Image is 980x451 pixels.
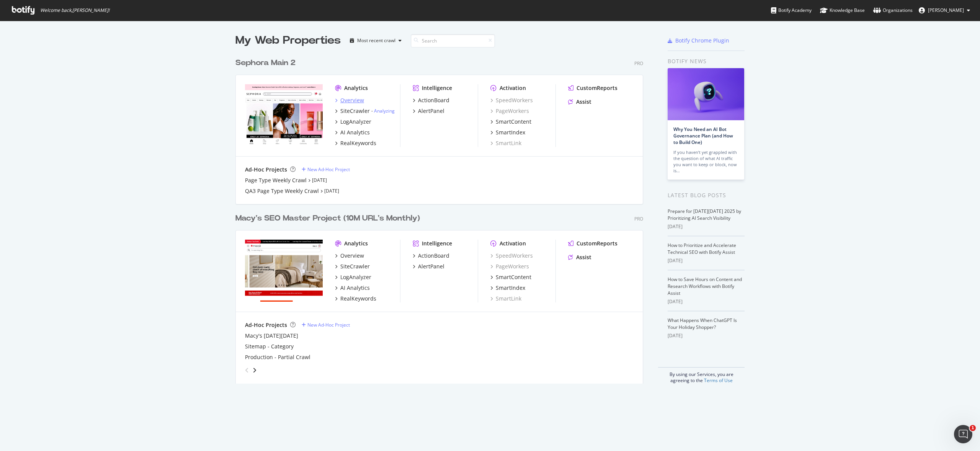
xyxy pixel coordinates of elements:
[335,139,376,147] a: RealKeywords
[577,240,617,247] div: CustomReports
[340,295,376,302] div: RealKeywords
[245,353,310,361] div: Production - Partial Crawl
[422,84,452,92] div: Intelligence
[357,38,395,43] div: Most recent crawl
[913,4,976,16] button: [PERSON_NAME]
[490,96,533,104] a: SpeedWorkers
[658,367,745,384] div: By using our Services, you are agreeing to the
[496,118,531,126] div: SmartContent
[496,284,525,292] div: SmartIndex
[340,273,371,281] div: LogAnalyzer
[344,84,368,92] div: Analytics
[340,129,370,136] div: AI Analytics
[668,68,744,120] img: Why You Need an AI Bot Governance Plan (and How to Build One)
[970,425,976,431] span: 1
[568,84,617,92] a: CustomReports
[873,7,913,14] div: Organizations
[344,240,368,247] div: Analytics
[568,240,617,247] a: CustomReports
[668,223,745,230] div: [DATE]
[668,57,745,65] div: Botify news
[335,129,370,136] a: AI Analytics
[413,96,449,104] a: ActionBoard
[418,252,449,260] div: ActionBoard
[245,332,298,340] div: Macy's [DATE][DATE]
[418,96,449,104] div: ActionBoard
[634,60,643,67] div: Pro
[324,188,339,194] a: [DATE]
[490,295,521,302] a: SmartLink
[418,263,444,270] div: AlertPanel
[335,107,395,115] a: SiteCrawler- Analyzing
[245,176,307,184] a: Page Type Weekly Crawl
[673,126,733,145] a: Why You Need an AI Bot Governance Plan (and How to Build One)
[490,263,529,270] a: PageWorkers
[422,240,452,247] div: Intelligence
[568,253,591,261] a: Assist
[245,166,287,173] div: Ad-Hoc Projects
[235,33,341,48] div: My Web Properties
[245,240,323,302] img: www.macys.com
[335,252,364,260] a: Overview
[40,7,109,13] span: Welcome back, [PERSON_NAME] !
[340,263,370,270] div: SiteCrawler
[340,107,370,115] div: SiteCrawler
[668,332,745,339] div: [DATE]
[820,7,865,14] div: Knowledge Base
[245,187,319,195] a: QA3 Page Type Weekly Crawl
[347,34,405,47] button: Most recent crawl
[340,252,364,260] div: Overview
[490,118,531,126] a: SmartContent
[252,366,257,374] div: angle-right
[490,252,533,260] a: SpeedWorkers
[771,7,812,14] div: Botify Academy
[500,240,526,247] div: Activation
[490,129,525,136] a: SmartIndex
[568,98,591,106] a: Assist
[954,425,972,443] iframe: Intercom live chat
[928,7,964,13] span: Peter Pilz
[413,252,449,260] a: ActionBoard
[490,273,531,281] a: SmartContent
[235,57,299,69] a: Sephora Main 2
[340,96,364,104] div: Overview
[242,364,252,376] div: angle-left
[576,253,591,261] div: Assist
[490,284,525,292] a: SmartIndex
[490,107,529,115] a: PageWorkers
[307,166,350,173] div: New Ad-Hoc Project
[668,298,745,305] div: [DATE]
[335,96,364,104] a: Overview
[496,273,531,281] div: SmartContent
[668,276,742,296] a: How to Save Hours on Content and Research Workflows with Botify Assist
[340,118,371,126] div: LogAnalyzer
[500,84,526,92] div: Activation
[413,263,444,270] a: AlertPanel
[312,177,327,183] a: [DATE]
[302,322,350,328] a: New Ad-Hoc Project
[235,213,420,224] div: Macy's SEO Master Project (10M URL's Monthly)
[668,317,737,330] a: What Happens When ChatGPT Is Your Holiday Shopper?
[335,118,371,126] a: LogAnalyzer
[307,322,350,328] div: New Ad-Hoc Project
[245,343,294,350] a: Sitemap - Category
[668,191,745,199] div: Latest Blog Posts
[340,139,376,147] div: RealKeywords
[675,37,729,44] div: Botify Chrome Plugin
[340,284,370,292] div: AI Analytics
[490,139,521,147] a: SmartLink
[235,213,423,224] a: Macy's SEO Master Project (10M URL's Monthly)
[704,377,733,384] a: Terms of Use
[496,129,525,136] div: SmartIndex
[668,208,741,221] a: Prepare for [DATE][DATE] 2025 by Prioritizing AI Search Visibility
[335,284,370,292] a: AI Analytics
[411,34,495,47] input: Search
